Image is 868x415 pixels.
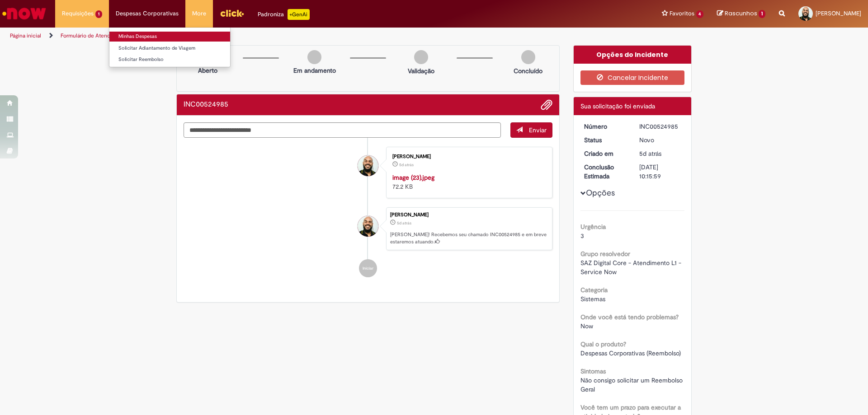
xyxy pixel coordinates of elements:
[639,149,661,158] time: 25/09/2025 17:15:59
[577,135,633,145] dt: Status
[10,32,41,39] a: Página inicial
[639,135,681,145] div: Novo
[109,55,230,65] a: Solicitar Reembolso
[759,10,765,18] span: 1
[184,207,552,251] li: Ramon Menezes Fernandes
[717,9,765,18] a: Rascunhos
[639,149,661,158] span: 5d atrás
[7,28,572,44] ul: Trilhas de página
[399,162,414,168] time: 25/09/2025 17:15:55
[390,212,547,218] div: [PERSON_NAME]
[580,322,593,330] span: Now
[392,173,543,191] div: 72.2 KB
[258,9,310,20] div: Padroniza
[639,149,681,158] div: 25/09/2025 17:15:59
[109,27,231,67] ul: Despesas Corporativas
[696,10,704,18] span: 4
[639,163,681,181] div: [DATE] 10:15:59
[574,46,692,64] div: Opções do Incidente
[399,162,414,168] span: 5d atrás
[293,66,336,75] p: Em andamento
[192,9,206,18] span: More
[580,259,683,276] span: SAZ Digital Core - Atendimento L1 - Service Now
[288,9,310,20] p: +GenAi
[198,66,217,75] p: Aberto
[580,313,679,321] b: Onde você está tendo problemas?
[725,9,757,18] span: Rascunhos
[62,9,94,18] span: Requisições
[580,295,605,303] span: Sistemas
[670,9,694,18] span: Favoritos
[580,102,655,110] span: Sua solicitação foi enviada
[580,367,606,375] b: Sintomas
[220,6,244,20] img: click_logo_yellow_360x200.png
[61,32,127,39] a: Formulário de Atendimento
[580,286,608,294] b: Categoria
[307,50,321,64] img: img-circle-grey.png
[577,122,633,131] dt: Número
[1,5,47,23] img: ServiceNow
[397,220,411,226] time: 25/09/2025 17:15:59
[580,232,584,240] span: 3
[109,43,230,53] a: Solicitar Adiantamento de Viagem
[95,10,102,18] span: 1
[514,66,542,75] p: Concluído
[816,9,861,17] span: [PERSON_NAME]
[580,250,630,258] b: Grupo resolvedor
[510,122,552,138] button: Enviar
[116,9,179,18] span: Despesas Corporativas
[577,149,633,158] dt: Criado em
[577,163,633,181] dt: Conclusão Estimada
[184,101,228,109] h2: INC00524985 Histórico de tíquete
[109,32,230,42] a: Minhas Despesas
[521,50,535,64] img: img-circle-grey.png
[358,216,378,237] div: Ramon Menezes Fernandes
[397,220,411,226] span: 5d atrás
[580,349,681,357] span: Despesas Corporativas (Reembolso)
[392,173,434,182] a: image (23).jpeg
[580,223,606,231] b: Urgência
[639,122,681,131] div: INC00524985
[390,231,547,245] p: [PERSON_NAME]! Recebemos seu chamado INC00524985 e em breve estaremos atuando.
[184,122,501,138] textarea: Digite sua mensagem aqui...
[580,376,684,393] span: Não consigo solicitar um Reembolso Geral
[580,340,626,348] b: Qual o produto?
[184,138,552,287] ul: Histórico de tíquete
[408,66,434,75] p: Validação
[580,70,685,85] button: Cancelar Incidente
[414,50,428,64] img: img-circle-grey.png
[392,154,543,159] div: [PERSON_NAME]
[529,126,547,134] span: Enviar
[358,155,378,176] div: Ramon Menezes Fernandes
[541,99,552,111] button: Adicionar anexos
